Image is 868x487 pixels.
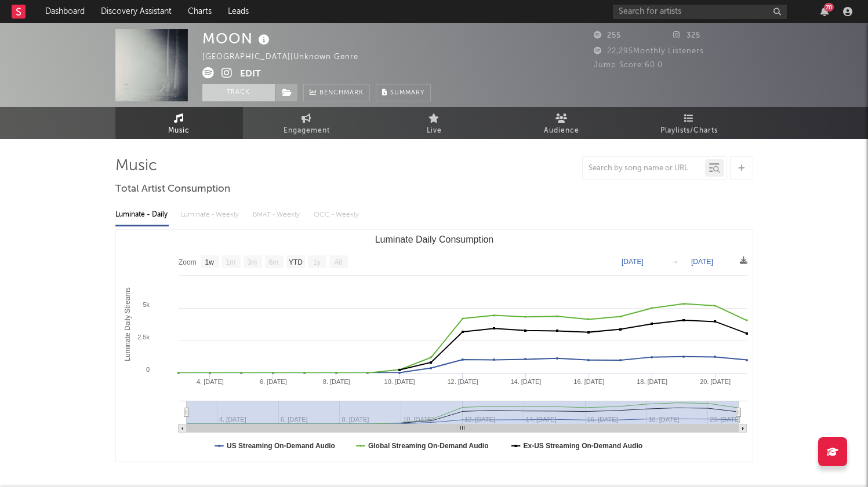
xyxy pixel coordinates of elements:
[594,47,704,55] span: 22,295 Monthly Listeners
[371,107,498,139] a: Live
[202,50,372,64] div: [GEOGRAPHIC_DATA] | Unknown Genre
[573,378,604,385] text: 16. [DATE]
[700,378,731,385] text: 20. [DATE]
[227,442,335,450] text: US Streaming On-Demand Audio
[322,378,350,385] text: 8. [DATE]
[671,258,678,266] text: →
[594,32,621,39] span: 255
[368,442,488,450] text: Global Streaming On-Demand Audio
[202,84,275,101] button: Track
[319,86,364,100] span: Benchmark
[427,124,442,138] span: Live
[613,5,787,19] input: Search for artists
[622,258,644,266] text: [DATE]
[390,90,424,96] span: Summary
[268,258,278,266] text: 6m
[137,334,150,340] text: 2.5k
[115,205,169,225] div: Luminate - Daily
[247,258,257,266] text: 3m
[143,301,150,308] text: 5k
[313,258,321,266] text: 1y
[691,258,713,266] text: [DATE]
[240,67,261,82] button: Edit
[115,182,230,196] span: Total Artist Consumption
[583,164,705,173] input: Search by song name or URL
[384,378,415,385] text: 10. [DATE]
[226,258,235,266] text: 1m
[523,442,642,450] text: Ex-US Streaming On-Demand Audio
[124,287,132,361] text: Luminate Daily Streams
[259,378,286,385] text: 6. [DATE]
[544,124,579,138] span: Audience
[820,7,829,16] button: 70
[116,230,753,462] svg: Luminate Daily Consumption
[146,366,149,373] text: 0
[626,107,753,139] a: Playlists/Charts
[673,32,700,39] span: 325
[375,235,493,244] text: Luminate Daily Consumption
[637,378,667,385] text: 18. [DATE]
[824,3,834,12] div: 70
[594,61,663,69] span: Jump Score: 60.0
[447,378,478,385] text: 12. [DATE]
[376,84,431,101] button: Summary
[168,124,190,138] span: Music
[115,107,243,139] a: Music
[202,29,273,48] div: MOON
[288,258,302,266] text: YTD
[334,258,342,266] text: All
[660,124,718,138] span: Playlists/Charts
[205,258,214,266] text: 1w
[284,124,330,138] span: Engagement
[498,107,626,139] a: Audience
[197,378,224,385] text: 4. [DATE]
[510,378,541,385] text: 14. [DATE]
[303,84,370,101] a: Benchmark
[243,107,371,139] a: Engagement
[710,416,740,423] text: 20. [DATE]
[179,258,197,266] text: Zoom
